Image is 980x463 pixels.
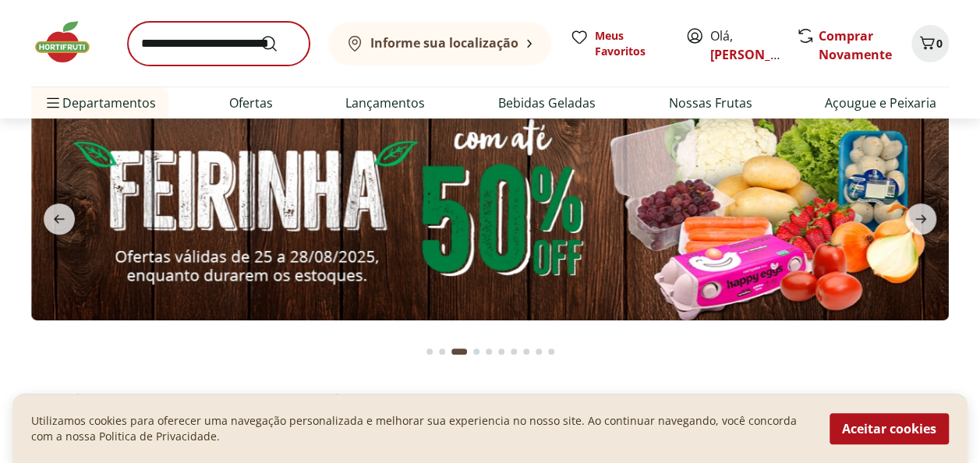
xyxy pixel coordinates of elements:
button: Go to page 7 from fs-carousel [508,333,520,370]
button: Menu [44,84,62,122]
button: Go to page 4 from fs-carousel [470,333,483,370]
a: Bebidas Geladas [498,94,596,112]
a: Comprar Novamente [819,27,892,63]
button: Go to page 6 from fs-carousel [495,333,508,370]
a: Nossas Frutas [668,94,752,112]
button: Current page from fs-carousel [448,333,470,370]
button: Go to page 2 from fs-carousel [436,333,448,370]
b: Informe sua localização [370,34,518,51]
a: Ofertas [229,94,273,112]
span: Meus Favoritos [595,28,667,59]
input: search [128,22,310,65]
button: Aceitar cookies [830,413,949,444]
img: feira [31,98,949,320]
button: Go to page 1 from fs-carousel [423,333,436,370]
a: Açougue e Peixaria [825,94,936,112]
span: Olá, [710,27,780,64]
span: 0 [936,36,943,51]
a: Lançamentos [345,94,425,112]
p: Utilizamos cookies para oferecer uma navegação personalizada e melhorar sua experiencia no nosso ... [31,413,811,444]
button: Informe sua localização [328,22,551,65]
a: Meus Favoritos [570,28,667,59]
button: previous [31,203,87,235]
button: Submit Search [260,34,297,53]
h2: Confira nossos descontos exclusivos [31,389,949,414]
button: Go to page 8 from fs-carousel [520,333,532,370]
button: Go to page 5 from fs-carousel [483,333,495,370]
button: Carrinho [911,25,949,62]
button: Go to page 10 from fs-carousel [545,333,557,370]
button: next [893,203,949,235]
button: Go to page 9 from fs-carousel [532,333,545,370]
img: Hortifruti [31,19,109,65]
a: [PERSON_NAME] [710,46,812,63]
span: Departamentos [44,84,156,122]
